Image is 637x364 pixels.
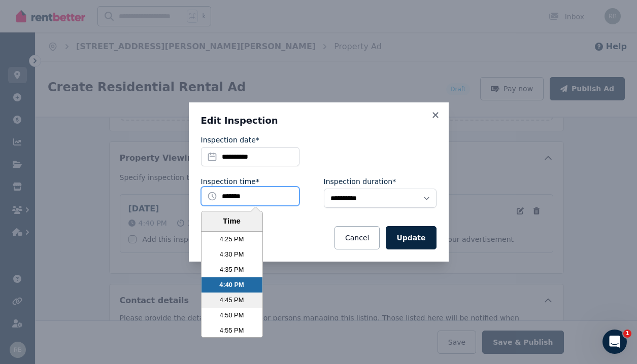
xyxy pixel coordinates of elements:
li: 4:25 PM [202,232,262,247]
li: 4:30 PM [202,247,262,262]
label: Inspection date* [201,135,259,145]
li: 4:40 PM [202,277,262,293]
div: Time [204,215,260,227]
h3: Edit Inspection [201,115,437,127]
span: 1 [623,330,631,338]
li: 4:50 PM [202,308,262,323]
iframe: Intercom live chat [602,330,627,354]
li: 4:35 PM [202,262,262,277]
label: Inspection time* [201,176,259,187]
button: Update [386,226,436,249]
li: 4:55 PM [202,323,262,338]
label: Inspection duration* [324,176,396,187]
ul: Time [202,232,262,338]
li: 4:45 PM [202,293,262,308]
button: Cancel [334,226,380,249]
